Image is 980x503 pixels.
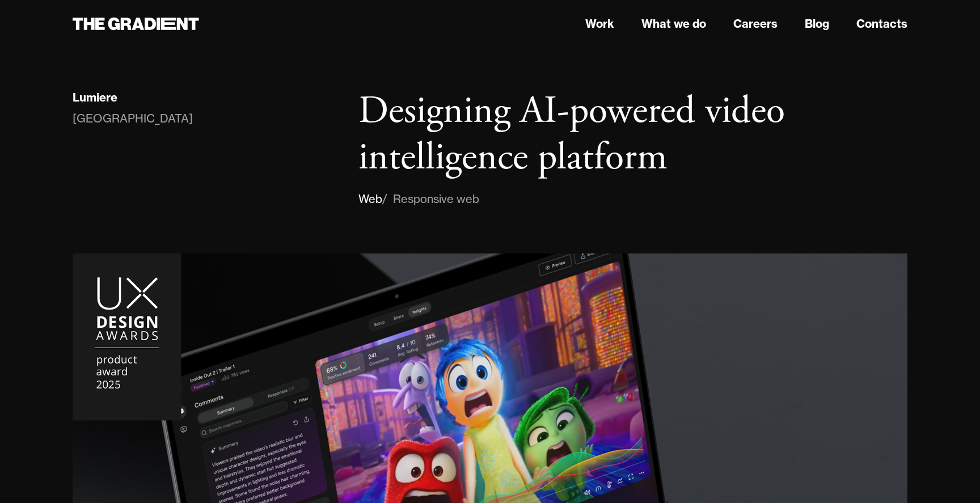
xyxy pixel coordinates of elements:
a: What we do [641,15,706,32]
div: / Responsive web [382,190,479,208]
a: Blog [805,15,829,32]
div: [GEOGRAPHIC_DATA] [73,109,193,128]
div: Web [358,190,382,208]
a: Work [585,15,614,32]
div: Lumiere [73,90,117,105]
h1: Designing AI-powered video intelligence platform [358,88,907,181]
a: Contacts [856,15,907,32]
a: Careers [733,15,778,32]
